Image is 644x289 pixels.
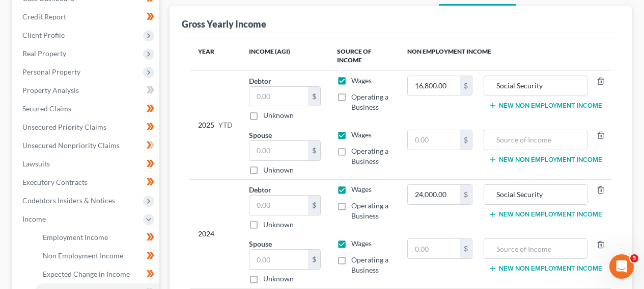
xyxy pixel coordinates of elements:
[14,173,159,191] a: Executory Contracts
[351,92,388,111] span: Operating a Business
[35,247,159,265] a: Non Employment Income
[14,8,159,26] a: Credit Report
[263,274,294,284] label: Unknown
[241,41,329,71] th: Income (AGI)
[35,265,159,283] a: Expected Change in Income
[22,67,80,76] span: Personal Property
[22,86,79,94] span: Property Analysis
[351,201,388,220] span: Operating a Business
[43,233,108,242] span: Employment Income
[22,104,71,113] span: Secured Claims
[351,130,372,139] span: Wages
[249,250,308,269] input: 0.00
[630,254,638,262] span: 5
[351,255,388,274] span: Operating a Business
[249,141,308,160] input: 0.00
[351,185,372,194] span: Wages
[351,76,372,85] span: Wages
[198,76,233,175] div: 2025
[22,123,106,131] span: Unsecured Priority Claims
[249,238,272,249] label: Spouse
[22,49,66,58] span: Real Property
[249,87,308,106] input: 0.00
[263,165,294,175] label: Unknown
[249,76,271,86] label: Debtor
[22,141,120,150] span: Unsecured Nonpriority Claims
[460,130,472,150] div: $
[460,76,472,95] div: $
[408,76,460,95] input: 0.00
[489,156,602,164] button: New Non Employment Income
[351,147,388,165] span: Operating a Business
[308,196,320,215] div: $
[489,76,582,95] input: Source of Income
[489,130,582,150] input: Source of Income
[263,220,294,230] label: Unknown
[22,159,50,168] span: Lawsuits
[14,136,159,155] a: Unsecured Nonpriority Claims
[35,228,159,247] a: Employment Income
[263,110,294,121] label: Unknown
[489,239,582,258] input: Source of Income
[489,210,602,219] button: New Non Employment Income
[460,239,472,258] div: $
[22,12,66,21] span: Credit Report
[489,102,602,110] button: New Non Employment Income
[399,41,611,71] th: Non Employment Income
[460,185,472,204] div: $
[198,184,233,284] div: 2024
[190,41,241,71] th: Year
[408,185,460,204] input: 0.00
[22,31,65,39] span: Client Profile
[14,118,159,136] a: Unsecured Priority Claims
[609,254,634,279] iframe: Intercom live chat
[351,239,372,248] span: Wages
[14,81,159,100] a: Property Analysis
[408,130,460,150] input: 0.00
[308,141,320,160] div: $
[308,87,320,106] div: $
[218,120,233,130] span: YTD
[489,264,602,273] button: New Non Employment Income
[489,185,582,204] input: Source of Income
[43,251,123,260] span: Non Employment Income
[14,155,159,173] a: Lawsuits
[249,184,271,195] label: Debtor
[22,178,88,186] span: Executory Contracts
[22,214,46,223] span: Income
[43,270,130,278] span: Expected Change in Income
[182,18,266,30] div: Gross Yearly Income
[249,130,272,140] label: Spouse
[22,196,115,205] span: Codebtors Insiders & Notices
[308,250,320,269] div: $
[14,100,159,118] a: Secured Claims
[408,239,460,258] input: 0.00
[329,41,399,71] th: Source of Income
[249,196,308,215] input: 0.00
